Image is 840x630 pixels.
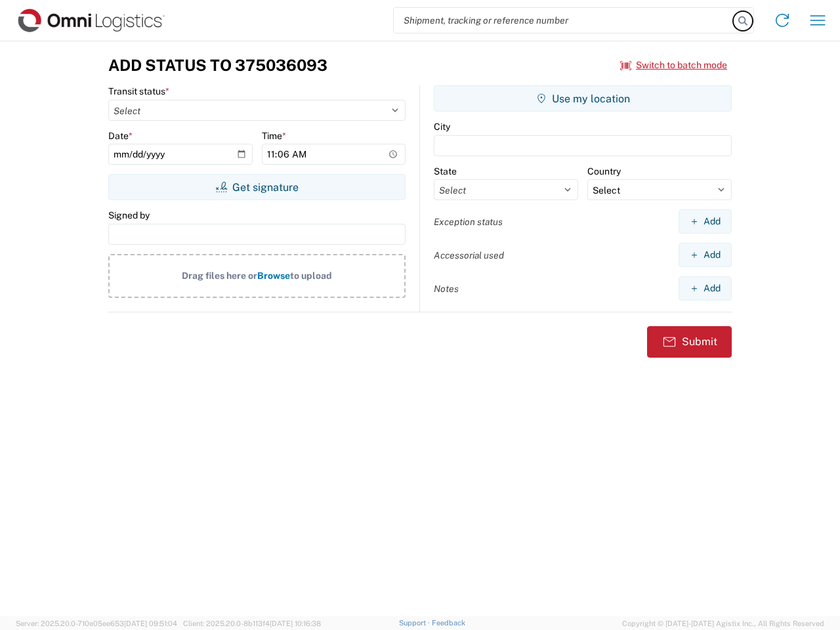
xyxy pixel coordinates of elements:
[108,174,406,200] button: Get signature
[108,130,133,142] label: Date
[124,619,177,627] span: [DATE] 09:51:04
[434,216,503,228] label: Exception status
[399,619,432,627] a: Support
[16,619,177,627] span: Server: 2025.20.0-710e05ee653
[434,249,504,261] label: Accessorial used
[183,619,321,627] span: Client: 2025.20.0-8b113f4
[257,270,290,281] span: Browse
[622,618,824,629] span: Copyright © [DATE]-[DATE] Agistix Inc., All Rights Reserved
[679,209,732,234] button: Add
[620,54,727,76] button: Switch to batch mode
[108,85,169,97] label: Transit status
[587,165,621,177] label: Country
[270,619,321,627] span: [DATE] 10:16:38
[434,121,450,133] label: City
[290,270,332,281] span: to upload
[647,326,732,358] button: Submit
[182,270,257,281] span: Drag files here or
[434,283,459,295] label: Notes
[262,130,286,142] label: Time
[108,209,150,221] label: Signed by
[679,243,732,267] button: Add
[394,8,734,33] input: Shipment, tracking or reference number
[679,276,732,301] button: Add
[108,56,327,75] h3: Add Status to 375036093
[434,85,732,112] button: Use my location
[434,165,457,177] label: State
[432,619,465,627] a: Feedback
